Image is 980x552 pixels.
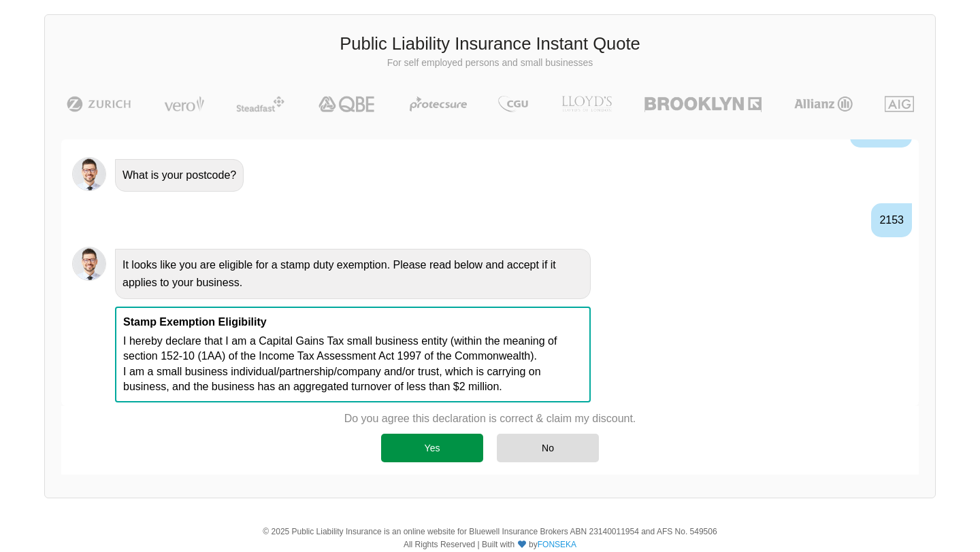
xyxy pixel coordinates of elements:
[55,56,925,70] p: For self employed persons and small businesses
[72,157,106,191] img: Chatbot | PLI
[497,434,599,462] div: No
[344,411,636,426] p: Do you agree this declaration is correct & claim my discount.
[404,96,473,112] img: Protecsure | Public Liability Insurance
[310,96,384,112] img: QBE | Public Liability Insurance
[115,249,591,299] div: It looks like you are eligible for a stamp duty exemption. Please read below and accept if it app...
[493,96,534,112] img: CGU | Public Liability Insurance
[123,315,583,330] p: Stamp Exemption Eligibility
[554,96,619,112] img: LLOYD's | Public Liability Insurance
[381,434,483,462] div: Yes
[158,96,210,112] img: Vero | Public Liability Insurance
[879,96,919,112] img: AIG | Public Liability Insurance
[72,247,106,281] img: Chatbot | PLI
[787,96,860,112] img: Allianz | Public Liability Insurance
[123,334,583,395] p: I hereby declare that I am a Capital Gains Tax small business entity (within the meaning of secti...
[639,96,766,112] img: Brooklyn | Public Liability Insurance
[55,32,925,56] h3: Public Liability Insurance Instant Quote
[115,159,244,192] div: What is your postcode?
[61,96,137,112] img: Zurich | Public Liability Insurance
[231,96,291,112] img: Steadfast | Public Liability Insurance
[538,540,576,549] a: FONSEKA
[871,203,912,237] div: 2153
